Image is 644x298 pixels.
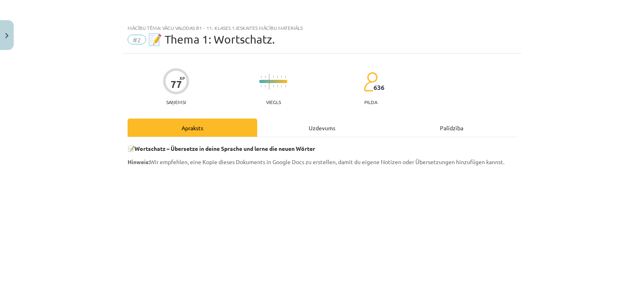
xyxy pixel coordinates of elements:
div: Palīdzība [387,119,516,137]
span: 📝 Thema 1: Wortschatz. [148,33,275,46]
img: icon-short-line-57e1e144782c952c97e751825c79c345078a6d821885a25fce030b3d8c18986b.svg [261,76,262,78]
p: Viegls [266,99,281,105]
div: Apraksts [128,119,257,137]
img: icon-short-line-57e1e144782c952c97e751825c79c345078a6d821885a25fce030b3d8c18986b.svg [277,76,278,78]
div: Uzdevums [257,119,387,137]
span: XP [180,76,185,80]
p: 📝 [128,144,516,153]
img: icon-short-line-57e1e144782c952c97e751825c79c345078a6d821885a25fce030b3d8c18986b.svg [265,76,266,78]
img: icon-short-line-57e1e144782c952c97e751825c79c345078a6d821885a25fce030b3d8c18986b.svg [261,85,262,87]
img: icon-short-line-57e1e144782c952c97e751825c79c345078a6d821885a25fce030b3d8c18986b.svg [281,76,282,78]
img: icon-short-line-57e1e144782c952c97e751825c79c345078a6d821885a25fce030b3d8c18986b.svg [265,85,266,87]
strong: Hinweis: [128,158,150,165]
div: 77 [171,79,182,90]
img: icon-short-line-57e1e144782c952c97e751825c79c345078a6d821885a25fce030b3d8c18986b.svg [281,85,282,87]
img: icon-short-line-57e1e144782c952c97e751825c79c345078a6d821885a25fce030b3d8c18986b.svg [277,85,278,87]
div: Mācību tēma: Vācu valodas b1 - 11. klases 1.ieskaites mācību materiāls [128,25,516,31]
p: Saņemsi [163,99,189,105]
strong: Wortschatz – Übersetze in deine Sprache und lerne die neuen Wörter [134,145,315,152]
img: icon-short-line-57e1e144782c952c97e751825c79c345078a6d821885a25fce030b3d8c18986b.svg [285,76,286,78]
img: icon-short-line-57e1e144782c952c97e751825c79c345078a6d821885a25fce030b3d8c18986b.svg [273,85,274,87]
img: icon-short-line-57e1e144782c952c97e751825c79c345078a6d821885a25fce030b3d8c18986b.svg [273,76,274,78]
p: pilda [364,99,377,105]
img: icon-short-line-57e1e144782c952c97e751825c79c345078a6d821885a25fce030b3d8c18986b.svg [285,85,286,87]
span: 636 [374,84,384,91]
img: students-c634bb4e5e11cddfef0936a35e636f08e4e9abd3cc4e673bd6f9a4125e45ecb1.svg [363,72,378,92]
span: Wir empfehlen, eine Kopie dieses Dokuments in Google Docs zu erstellen, damit du eigene Notizen o... [128,158,504,165]
img: icon-long-line-d9ea69661e0d244f92f715978eff75569469978d946b2353a9bb055b3ed8787d.svg [269,74,270,90]
span: #2 [128,35,146,44]
img: icon-close-lesson-0947bae3869378f0d4975bcd49f059093ad1ed9edebbc8119c70593378902aed.svg [5,33,8,38]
